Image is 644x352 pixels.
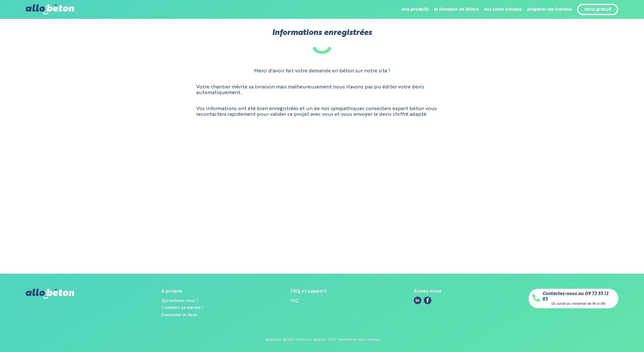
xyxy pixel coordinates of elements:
a: Qui sommes-nous ? [161,299,198,303]
p: Vos informations ont été bien enregistrées et un de nos sympathiques conseillers expert béton vou... [196,106,448,118]
div: FAQ et support [291,289,327,294]
img: allobéton [26,4,74,14]
li: préparer ses travaux [527,2,572,17]
a: Paramètres des cookies [337,338,380,342]
img: allobéton [26,289,74,299]
a: CGV [328,338,336,342]
div: Du lundi au vendredi de 9h à 18h [551,302,606,306]
a: FAQ [291,299,298,303]
div: A propos [161,289,203,294]
a: Comment ça marche ? [161,306,203,310]
a: Demander un devis [161,313,197,317]
li: nos produits [402,2,429,17]
p: Merci d'avoir fait votre demande en béton sur notre site ! [254,68,390,74]
li: nos tutos travaux [484,2,522,17]
li: la livraison de béton [434,2,479,17]
div: - [336,338,337,342]
div: allobéton @ 2021 [265,338,294,342]
p: Votre chantier mérite sa livraison mais malheureusement nous n'avons pas pu éditer votre devis au... [196,84,448,96]
a: Contactez-nous au 09 72 55 12 83 [542,291,614,302]
a: Mentions légales [296,338,325,342]
div: Suivez-nous [414,289,441,294]
iframe: Help widget launcher [588,327,637,345]
div: - [294,338,296,342]
a: devis gratuit [584,7,611,12]
span: - [326,338,327,342]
